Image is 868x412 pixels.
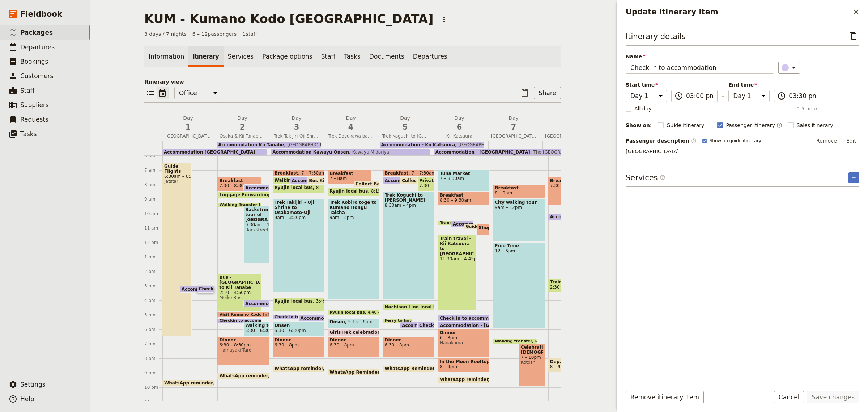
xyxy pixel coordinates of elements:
h2: Day [491,114,536,133]
span: Hanakoma [440,340,488,345]
div: Collect Bento box lunches [354,181,380,188]
button: Day5Trek Koguchi to [GEOGRAPHIC_DATA] [379,114,434,141]
span: Accommodation - [GEOGRAPHIC_DATA] [550,214,648,219]
span: Ryujin local bus [329,189,371,194]
p: Itinerary view [144,78,561,85]
span: Collect Bento box [402,178,448,183]
span: Guide to purchase tickets to [GEOGRAPHIC_DATA] [466,224,580,229]
a: Package options [258,46,316,67]
div: Accommodation Kawayu Onsen [383,177,412,184]
span: Staff [20,87,35,94]
span: Show on guide itinerary [710,138,761,144]
div: Breakfast8 – 9am [493,184,545,198]
span: 3:49 – 4:48pm [316,299,348,310]
span: Walking Transfer to bus station [275,178,354,183]
div: Walking Transfer to bus station [273,177,302,184]
span: Meiko Bus [219,295,260,300]
div: Onsen5:15 – 6pm [328,318,379,329]
span: Accommodation - [GEOGRAPHIC_DATA] [440,323,538,328]
span: Kotoshi [521,360,543,365]
span: Ryujin local bus [329,310,367,315]
div: Accommodation [GEOGRAPHIC_DATA] [243,184,269,191]
div: Accommodation - Kii Katsuura[GEOGRAPHIC_DATA] [380,142,484,148]
button: Cancel [774,391,804,403]
span: Osaka & Kii-Tanabe Coastal Amble [217,133,268,139]
span: 9:30am – 1:30pm [245,222,268,227]
div: 8 am [144,182,162,188]
span: Breakfast [495,185,543,190]
button: List view [144,87,157,99]
span: 7 – 7:30am [301,171,325,176]
span: 2:10 – 4:50pm [219,290,260,295]
span: Breakfast [219,178,260,183]
span: Onsen [275,323,323,328]
span: [GEOGRAPHIC_DATA]dinner [488,133,539,139]
div: Onsen5:30 – 6:30pm [273,322,324,336]
span: 7 – 7:30am [412,171,436,176]
span: 7 – 10pm [521,355,543,360]
div: Checkin to accommodation [217,318,261,323]
div: In the Moon Rooftop Bar8 – 9pm [438,358,490,372]
span: 7:30 – 9:30am [550,183,598,188]
span: GirlsTrek celebration champage [329,330,410,335]
span: 6:30 – 8:30pm [219,342,267,348]
div: Ryujin local bus3:49 – 4:48pm [273,298,324,311]
span: Ferry to hotel [385,319,418,323]
button: Add service inclusion [848,172,859,183]
h3: Itinerary details [626,31,686,42]
span: Ryujin local bus [275,185,316,190]
div: Accommodation Kawayu Onsen [298,315,324,321]
span: Accommodation Kii Tanabe [292,178,361,183]
span: Name [626,53,774,60]
input: ​ [686,92,713,100]
span: WhatsApp Reminder [329,370,382,375]
button: Day7[GEOGRAPHIC_DATA]dinner [488,114,542,141]
span: Accommodation Kawayu Onsen [385,178,465,183]
span: ​ [660,175,665,183]
button: Calendar view [157,87,169,99]
div: Trek Koguchi to [PERSON_NAME]8:30am – 4pm [383,192,435,300]
button: ​ [778,62,800,74]
div: Bus Kitty [307,177,324,184]
h2: Day [382,114,428,133]
span: WhatsApp reminder [164,381,216,386]
span: Breakfast [385,171,412,176]
span: Free Time [495,243,543,248]
span: Dinner [219,337,267,342]
div: Luggage Forwarding [217,192,269,198]
button: Day6Kii-Katsuura [434,114,488,141]
div: WhatsApp reminder [273,365,324,372]
span: Jetstar [164,179,190,184]
div: Visit Kumano Kodo Information Centre [217,312,269,317]
span: WhatsApp reminder [219,373,271,378]
span: [GEOGRAPHIC_DATA] [455,142,504,147]
span: Hamayaki Taro [219,348,267,353]
div: Check in to accommodation [197,286,214,293]
span: Packages [20,29,53,36]
span: 2 [220,122,265,133]
span: 8 – 9am [495,190,512,196]
span: Bus Kitty [309,178,334,183]
span: 8 days / 7 nights [144,30,187,38]
div: Dinner6:30 – 8:30pmHamayaki Taro [217,336,269,365]
span: WhatsApp Reminder [385,366,438,371]
span: Trek Doyukawa bashi to [PERSON_NAME] [325,133,376,139]
span: 8 – 9pm [440,364,457,369]
span: Walking Transfer to Tour meet point [219,203,303,207]
select: Start time [626,90,667,102]
div: Ryujin local bus8 – 8:40am [273,184,324,194]
h2: Day [437,114,482,133]
div: Transfer to [GEOGRAPHIC_DATA] [438,220,460,226]
span: [GEOGRAPHIC_DATA] [162,133,214,139]
div: 9 am [144,196,162,202]
span: 6:30 – 8pm [275,342,323,348]
span: Trek Koguchi to [GEOGRAPHIC_DATA] [379,133,431,139]
span: Fieldbook [20,9,62,20]
button: Copy itinerary item [847,30,859,42]
h3: Services [626,172,665,183]
span: 1 staff [242,30,257,38]
input: Name [626,62,774,74]
div: Breakfast7:30 – 9:30am [548,177,600,206]
div: GirlsTrek celebration champage [328,329,379,336]
span: In the Moon Rooftop Bar [440,359,488,364]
